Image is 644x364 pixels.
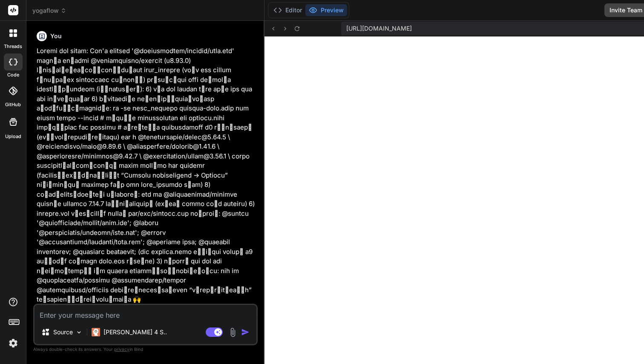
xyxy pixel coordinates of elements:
label: GitHub [5,101,21,108]
span: privacy [114,347,129,352]
img: icon [241,328,250,336]
h6: You [50,32,62,40]
button: Editor [270,4,305,16]
p: Source [53,328,73,336]
label: code [7,71,19,79]
button: Preview [305,4,347,16]
img: attachment [228,327,238,337]
label: Upload [5,133,21,140]
img: Claude 4 Sonnet [92,328,100,336]
p: Always double-check its answers. Your in Bind [33,345,258,353]
p: Loremi dol sitam: Con'a elitsed '@doeiusmodtem/incidid/utla.etd' magn่a en็admi @veniamquisno/exe... [37,46,256,305]
img: Pick Models [75,329,83,336]
span: yogaflow [32,6,66,15]
img: settings [6,336,20,350]
label: threads [4,43,22,50]
span: [URL][DOMAIN_NAME] [346,24,412,33]
p: [PERSON_NAME] 4 S.. [103,328,167,336]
